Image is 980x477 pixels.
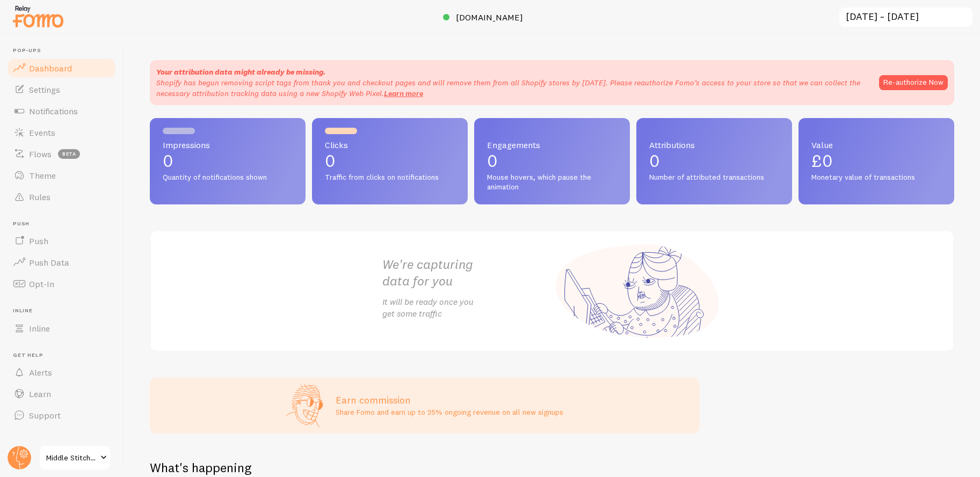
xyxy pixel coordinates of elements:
img: fomo-relay-logo-orange.svg [11,3,65,30]
p: 0 [163,152,293,170]
span: Get Help [13,352,117,359]
span: Opt-In [29,278,54,289]
a: Opt-In [6,273,117,295]
span: Notifications [29,106,78,116]
span: Number of attributed transactions [649,173,779,182]
a: Dashboard [6,57,117,79]
span: Quantity of notifications shown [163,173,293,182]
a: Alerts [6,362,117,383]
span: Engagements [487,141,617,149]
span: Inline [29,323,50,334]
span: beta [58,149,80,159]
h3: Earn commission [336,394,563,406]
span: Monetary value of transactions [811,173,941,182]
span: Attributions [649,141,779,149]
span: Value [811,141,941,149]
a: Push [6,230,117,252]
h2: What's happening [150,459,251,476]
span: Push [13,221,117,228]
a: Middle Stitch Studio [39,445,111,471]
span: Support [29,410,61,421]
button: Re-authorize Now [879,75,948,90]
span: Alerts [29,367,52,378]
a: Events [6,122,117,143]
span: Flows [29,149,52,159]
a: Notifications [6,100,117,122]
p: It will be ready once you get some traffic [382,296,552,320]
p: Shopify has begun removing script tags from thank you and checkout pages and will remove them fro... [156,77,868,99]
span: Pop-ups [13,47,117,54]
a: Flows beta [6,143,117,165]
span: Mouse hovers, which pause the animation [487,173,617,192]
span: Theme [29,170,56,181]
p: 0 [325,152,455,170]
a: Rules [6,186,117,208]
a: Push Data [6,252,117,273]
span: Learn [29,388,51,399]
a: Support [6,405,117,426]
span: £0 [811,150,833,171]
span: Events [29,127,55,138]
a: Settings [6,79,117,100]
strong: Your attribution data might already be missing. [156,67,325,77]
span: Inline [13,307,117,314]
span: Settings [29,84,60,95]
p: Share Fomo and earn up to 25% ongoing revenue on all new signups [336,407,563,417]
h2: We're capturing data for you [382,256,552,289]
span: Clicks [325,141,455,149]
span: Traffic from clicks on notifications [325,173,455,182]
p: 0 [649,152,779,170]
span: Impressions [163,141,293,149]
span: Push Data [29,257,69,268]
a: Theme [6,165,117,186]
span: Dashboard [29,63,72,74]
span: Middle Stitch Studio [46,451,97,464]
p: 0 [487,152,617,170]
a: Learn more [384,89,423,98]
span: Rules [29,192,50,202]
a: Learn [6,383,117,405]
a: Inline [6,318,117,339]
span: Push [29,236,48,246]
